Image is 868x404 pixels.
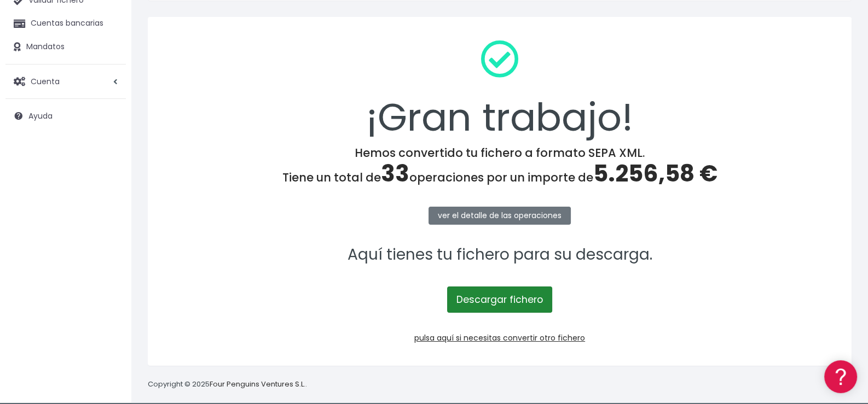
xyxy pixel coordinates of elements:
span: Cuenta [31,75,60,86]
a: pulsa aquí si necesitas convertir otro fichero [414,332,585,343]
span: 33 [381,157,409,190]
a: Mandatos [5,36,126,58]
a: Ayuda [5,104,126,127]
a: Cuentas bancarias [5,12,126,35]
div: ¡Gran trabajo! [162,31,837,146]
a: Cuenta [5,70,126,93]
p: Aquí tienes tu fichero para su descarga. [162,243,837,267]
a: Four Penguins Ventures S.L. [210,379,305,389]
a: Descargar fichero [447,286,552,313]
span: Ayuda [28,110,53,121]
p: Copyright © 2025 . [148,379,307,390]
a: ver el detalle de las operaciones [429,207,571,225]
h4: Hemos convertido tu fichero a formato SEPA XML. Tiene un total de operaciones por un importe de [162,146,837,188]
span: 5.256,58 € [593,157,717,190]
